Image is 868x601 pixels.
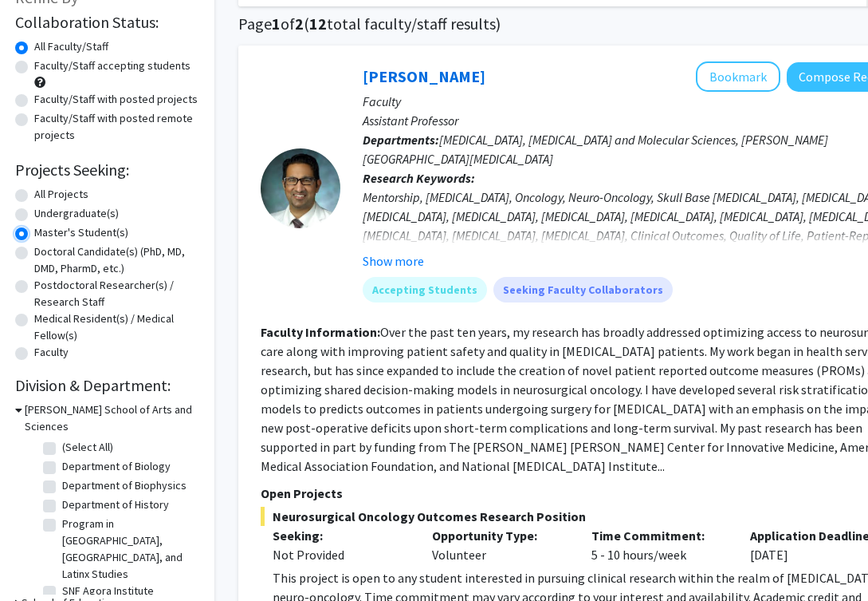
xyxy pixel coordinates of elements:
[273,526,408,545] p: Seeking:
[25,401,198,435] h3: [PERSON_NAME] School of Arts and Sciences
[34,186,88,203] label: All Projects
[579,526,739,564] div: 5 - 10 hours/week
[15,376,198,395] h2: Division & Department:
[309,14,327,34] span: 12
[295,14,304,34] span: 2
[12,529,68,589] iframe: Chat
[261,324,380,340] b: Faculty Information:
[34,344,69,361] label: Faculty
[34,310,198,344] label: Medical Resident(s) / Medical Fellow(s)
[363,251,424,271] button: Show more
[62,583,154,599] label: SNF Agora Institute
[34,38,108,55] label: All Faculty/Staff
[15,13,198,32] h2: Collaboration Status:
[34,205,119,222] label: Undergraduate(s)
[34,277,198,310] label: Postdoctoral Researcher(s) / Research Staff
[273,545,408,564] div: Not Provided
[363,132,439,148] b: Departments:
[34,243,198,277] label: Doctoral Candidate(s) (PhD, MD, DMD, PharmD, etc.)
[420,526,579,564] div: Volunteer
[363,170,475,186] b: Research Keywords:
[34,57,190,74] label: Faculty/Staff accepting students
[62,496,169,513] label: Department of History
[34,110,198,144] label: Faculty/Staff with posted remote projects
[62,516,194,583] label: Program in [GEOGRAPHIC_DATA], [GEOGRAPHIC_DATA], and Latinx Studies
[34,91,198,108] label: Faculty/Staff with posted projects
[363,132,828,167] span: [MEDICAL_DATA], [MEDICAL_DATA] and Molecular Sciences, [PERSON_NAME][GEOGRAPHIC_DATA][MEDICAL_DATA]
[15,160,198,180] h2: Projects Seeking:
[493,277,673,302] mat-chip: Seeking Faculty Collaborators
[432,526,568,545] p: Opportunity Type:
[34,224,128,241] label: Master's Student(s)
[591,526,727,545] p: Time Commitment:
[62,477,187,494] label: Department of Biophysics
[62,458,171,475] label: Department of Biology
[62,439,113,456] label: (Select All)
[696,61,780,92] button: Add Raj Mukherjee to Bookmarks
[363,66,485,86] a: [PERSON_NAME]
[272,14,281,34] span: 1
[363,277,487,302] mat-chip: Accepting Students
